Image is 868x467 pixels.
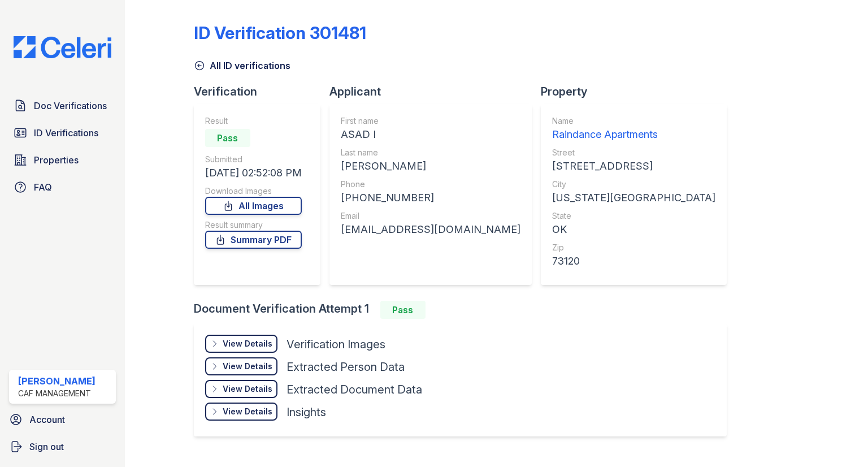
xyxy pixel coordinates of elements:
span: Account [29,413,65,426]
div: Result [205,115,302,127]
img: CE_Logo_Blue-a8612792a0a2168367f1c8372b55b34899dd931a85d93a1a3d3e32e68fde9ad4.png [5,36,120,58]
div: [PHONE_NUMBER] [341,190,520,206]
div: First name [341,115,520,127]
div: State [552,210,715,222]
a: Account [5,408,120,431]
div: OK [552,222,715,237]
div: Zip [552,242,715,253]
div: Last name [341,147,520,158]
a: FAQ [9,176,116,198]
div: City [552,179,715,190]
span: Properties [34,153,79,167]
a: Summary PDF [205,231,302,249]
div: ASAD I [341,127,520,142]
a: Name Raindance Apartments [552,115,715,142]
div: Pass [205,129,250,147]
div: [PERSON_NAME] [341,158,520,174]
div: Name [552,115,715,127]
div: View Details [223,383,272,395]
div: [DATE] 02:52:08 PM [205,165,302,181]
div: Verification Images [287,336,385,352]
div: Extracted Person Data [287,359,405,375]
div: [EMAIL_ADDRESS][DOMAIN_NAME] [341,222,520,237]
span: Sign out [29,440,64,453]
div: View Details [223,406,272,417]
a: ID Verifications [9,122,116,144]
div: Property [541,84,736,100]
div: CAF Management [18,388,96,399]
div: Applicant [329,84,541,100]
div: Insights [287,404,326,420]
div: 73120 [552,253,715,269]
div: Document Verification Attempt 1 [194,301,736,319]
div: Verification [194,84,329,100]
div: Street [552,147,715,158]
a: All ID verifications [194,59,290,72]
div: Raindance Apartments [552,127,715,142]
a: Properties [9,149,116,171]
div: Download Images [205,185,302,197]
div: Submitted [205,154,302,165]
a: All Images [205,197,302,215]
div: [STREET_ADDRESS] [552,158,715,174]
div: Phone [341,179,520,190]
div: [PERSON_NAME] [18,374,96,388]
div: Pass [380,301,426,319]
div: Email [341,210,520,222]
div: [US_STATE][GEOGRAPHIC_DATA] [552,190,715,206]
a: Doc Verifications [9,94,116,117]
span: Doc Verifications [34,99,107,113]
div: ID Verification 301481 [194,23,366,43]
span: FAQ [34,180,52,194]
div: View Details [223,338,272,349]
div: Extracted Document Data [287,382,422,397]
iframe: chat widget [821,422,857,456]
span: ID Verifications [34,126,98,140]
div: Result summary [205,219,302,231]
a: Sign out [5,435,120,458]
div: View Details [223,361,272,372]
